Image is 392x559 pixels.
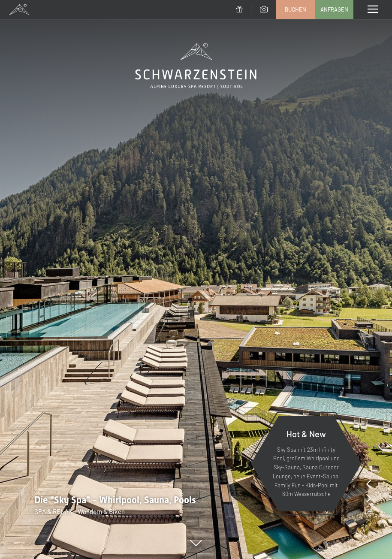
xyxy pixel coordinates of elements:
[320,6,348,13] span: Anfragen
[286,429,326,439] span: Hot & New
[364,507,367,516] span: 1
[367,507,369,516] span: /
[277,0,314,18] a: Buchen
[34,508,125,515] span: SPA & RELAX - Wandern & Biken
[369,507,373,516] span: 8
[315,0,353,18] a: Anfragen
[34,495,196,505] span: Die "Sky Spa" - Whirlpool, Sauna, Pools
[272,445,341,499] p: Sky Spa mit 23m Infinity Pool, großem Whirlpool und Sky-Sauna, Sauna Outdoor Lounge, neue Event-S...
[285,6,306,13] span: Buchen
[250,415,362,512] a: Hot & New Sky Spa mit 23m Infinity Pool, großem Whirlpool und Sky-Sauna, Sauna Outdoor Lounge, ne...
